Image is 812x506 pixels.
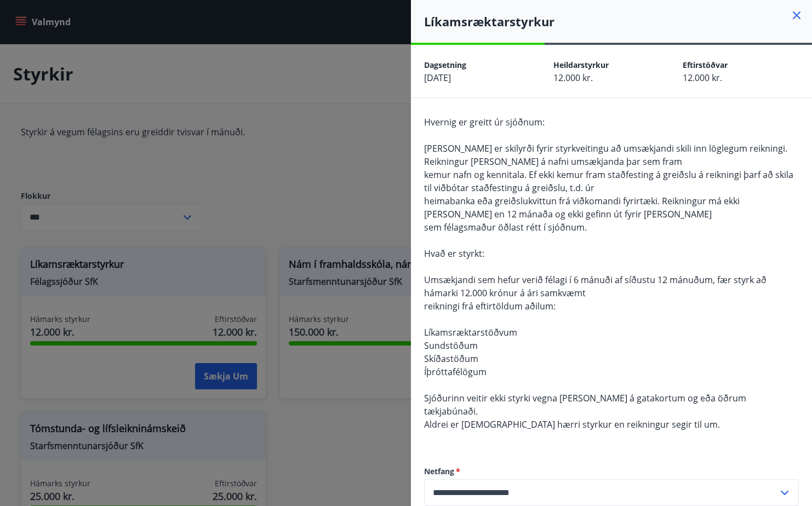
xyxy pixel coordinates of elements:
[424,340,478,352] span: Sundstöðum
[424,169,793,194] span: kemur nafn og kennitala. Ef ekki kemur fram staðfesting á greiðslu á reikningi þarf að skila til ...
[553,72,593,84] span: 12.000 kr.
[424,13,812,30] h4: Líkamsræktarstyrkur
[424,142,787,168] span: [PERSON_NAME] er skilyrði fyrir styrkveitingu að umsækjandi skili inn löglegum reikningi. Reiknin...
[683,72,722,84] span: 12.000 kr.
[424,248,484,260] span: Hvað er styrkt:
[424,392,746,417] span: Sjóðurinn veitir ekki styrki vegna [PERSON_NAME] á gatakortum og eða öðrum tækjabúnaði.
[424,60,466,70] span: Dagsetning
[424,326,517,338] span: Líkamsræktarstöðvum
[424,300,556,312] span: reikningi frá eftirtöldum aðilum:
[424,274,767,299] span: Umsækjandi sem hefur verið félagi í 6 mánuði af síðustu 12 mánuðum, fær styrk að hámarki 12.000 k...
[424,195,740,220] span: heimabanka eða greiðslukvittun frá viðkomandi fyrirtæki. Reikningur má ekki [PERSON_NAME] en 12 m...
[424,466,799,477] label: Netfang
[424,353,478,365] span: Skíðastöðum
[424,116,545,128] span: Hvernig er greitt úr sjóðnum:
[424,366,487,378] span: Íþróttafélögum
[424,221,587,233] span: sem félagsmaður öðlast rétt í sjóðnum.
[683,60,728,70] span: Eftirstöðvar
[424,418,720,430] span: Aldrei er [DEMOGRAPHIC_DATA] hærri styrkur en reikningur segir til um.
[553,60,609,70] span: Heildarstyrkur
[424,72,451,84] span: [DATE]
